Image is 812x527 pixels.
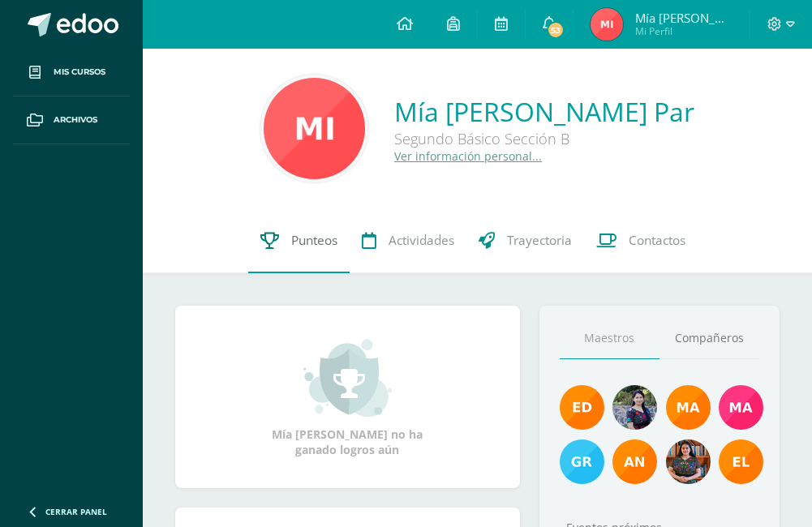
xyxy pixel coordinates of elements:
[666,439,711,484] img: 96169a482c0de6f8e254ca41c8b0a7b1.png
[659,318,759,359] a: Compañeros
[466,208,584,273] a: Trayectoria
[547,21,565,39] span: 53
[291,232,337,249] span: Punteos
[350,208,466,273] a: Actividades
[248,208,350,273] a: Punteos
[389,232,454,249] span: Actividades
[591,8,623,41] img: e25b0d6051efb6e8823e47dc8d40da4b.png
[394,94,694,129] a: Mía [PERSON_NAME] Par
[13,96,130,144] a: Archivos
[54,114,97,126] span: Archivos
[45,506,107,517] span: Cerrar panel
[666,385,711,430] img: 560278503d4ca08c21e9c7cd40ba0529.png
[560,439,604,484] img: b7ce7144501556953be3fc0a459761b8.png
[635,10,733,26] span: Mía [PERSON_NAME]
[629,232,685,249] span: Contactos
[635,24,733,38] span: Mi Perfil
[560,318,659,359] a: Maestros
[612,439,657,484] img: a348d660b2b29c2c864a8732de45c20a.png
[303,337,392,418] img: achievement_small.png
[266,337,428,457] div: Mía [PERSON_NAME] no ha ganado logros aún
[264,78,365,179] img: f8faf77f696791ce1b2cb6ab4eca9263.png
[719,385,763,430] img: 7766054b1332a6085c7723d22614d631.png
[507,232,572,249] span: Trayectoria
[54,66,105,79] span: Mis cursos
[719,439,763,484] img: 2f8de69bb4c8bfcc68be225f0ff17f53.png
[584,208,698,273] a: Contactos
[612,385,657,430] img: 9b17679b4520195df407efdfd7b84603.png
[394,129,694,148] div: Segundo Básico Sección B
[13,49,130,96] a: Mis cursos
[560,385,604,430] img: f40e456500941b1b33f0807dd74ea5cf.png
[394,148,542,164] a: Ver información personal...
